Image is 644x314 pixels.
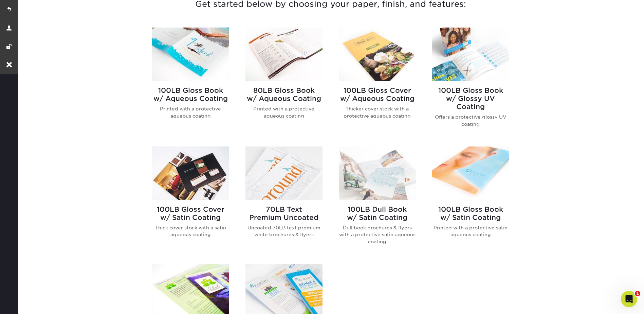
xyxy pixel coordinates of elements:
p: Uncoated 70LB text premium white brochures & flyers [245,224,323,238]
span: 1 [635,291,640,296]
img: 100LB Gloss Book<br/>w/ Aqueous Coating Brochures & Flyers [152,28,229,81]
h2: 100LB Gloss Cover w/ Aqueous Coating [339,86,416,103]
a: 100LB Dull Book<br/>w/ Satin Coating Brochures & Flyers 100LB Dull Bookw/ Satin Coating Dull book... [339,146,416,256]
a: 100LB Gloss Book<br/>w/ Satin Coating Brochures & Flyers 100LB Gloss Bookw/ Satin Coating Printed... [432,146,509,256]
img: 100LB Gloss Book<br/>w/ Glossy UV Coating Brochures & Flyers [432,28,509,81]
img: 100LB Dull Book<br/>w/ Satin Coating Brochures & Flyers [339,146,416,200]
a: 100LB Gloss Book<br/>w/ Glossy UV Coating Brochures & Flyers 100LB Gloss Bookw/ Glossy UV Coating... [432,28,509,138]
h2: 100LB Gloss Book w/ Aqueous Coating [152,86,229,103]
p: Thicker cover stock with a protective aqueous coating [339,105,416,119]
img: 100LB Gloss Cover<br/>w/ Aqueous Coating Brochures & Flyers [339,28,416,81]
h2: 80LB Gloss Book w/ Aqueous Coating [245,86,323,103]
h2: 100LB Gloss Cover w/ Satin Coating [152,205,229,222]
img: 70LB Text<br/>Premium Uncoated Brochures & Flyers [245,146,323,200]
a: 100LB Gloss Book<br/>w/ Aqueous Coating Brochures & Flyers 100LB Gloss Bookw/ Aqueous Coating Pri... [152,28,229,138]
p: Printed with a protective aqueous coating [152,105,229,119]
h2: 100LB Dull Book w/ Satin Coating [339,205,416,222]
img: 100LB Gloss Book<br/>w/ Satin Coating Brochures & Flyers [432,146,509,200]
h2: 100LB Gloss Book w/ Satin Coating [432,205,509,222]
p: Dull book brochures & flyers with a protective satin aqueous coating [339,224,416,245]
iframe: Intercom live chat [621,291,637,307]
h2: 70LB Text Premium Uncoated [245,205,323,222]
img: 80LB Gloss Book<br/>w/ Aqueous Coating Brochures & Flyers [245,28,323,81]
a: 100LB Gloss Cover<br/>w/ Aqueous Coating Brochures & Flyers 100LB Gloss Coverw/ Aqueous Coating T... [339,28,416,138]
h2: 100LB Gloss Book w/ Glossy UV Coating [432,86,509,111]
p: Thick cover stock with a satin aqueous coating [152,224,229,238]
a: 80LB Gloss Book<br/>w/ Aqueous Coating Brochures & Flyers 80LB Gloss Bookw/ Aqueous Coating Print... [245,28,323,138]
img: 100LB Gloss Cover<br/>w/ Satin Coating Brochures & Flyers [152,146,229,200]
p: Printed with a protective aqueous coating [245,105,323,119]
a: 100LB Gloss Cover<br/>w/ Satin Coating Brochures & Flyers 100LB Gloss Coverw/ Satin Coating Thick... [152,146,229,256]
a: 70LB Text<br/>Premium Uncoated Brochures & Flyers 70LB TextPremium Uncoated Uncoated 70LB text pr... [245,146,323,256]
p: Offers a protective glossy UV coating [432,114,509,127]
p: Printed with a protective satin aqueous coating [432,224,509,238]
